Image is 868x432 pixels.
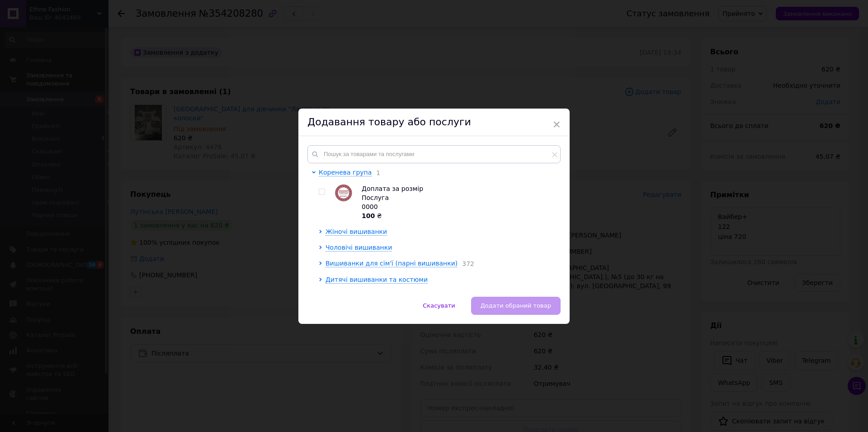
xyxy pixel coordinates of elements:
span: Жіночі вишиванки [325,228,387,235]
span: Чоловічі вишиванки [325,244,392,251]
span: Скасувати [423,302,455,309]
span: Вишиванки для сім'ї (парні вишиванки) [325,260,458,267]
img: Доплата за розмір [335,184,353,202]
span: Доплата за розмір [362,185,423,192]
b: 100 [362,212,375,219]
span: × [552,117,561,132]
div: Послуга [362,193,556,202]
span: 372 [458,260,474,267]
span: 1 [372,169,380,176]
span: Коренева група [319,169,372,176]
button: Скасувати [413,297,464,315]
span: 0000 [362,203,378,210]
div: Додавання товару або послуги [298,109,570,136]
div: ₴ [362,211,556,220]
span: Дитячі вишиванки та костюми [325,276,428,283]
input: Пошук за товарами та послугами [307,145,561,163]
